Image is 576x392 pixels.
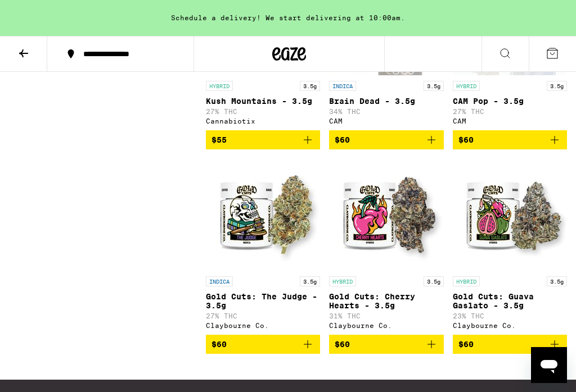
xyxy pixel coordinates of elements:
[329,130,443,149] button: Add to bag
[453,335,567,354] button: Add to bag
[329,117,443,125] div: CAM
[335,135,350,144] span: $60
[453,158,567,335] a: Open page for Gold Cuts: Guava Gaslato - 3.5g from Claybourne Co.
[453,292,567,310] p: Gold Cuts: Guava Gaslato - 3.5g
[453,312,567,320] p: 23% THC
[206,312,320,320] p: 27% THC
[453,130,567,149] button: Add to bag
[453,158,566,271] img: Claybourne Co. - Gold Cuts: Guava Gaslato - 3.5g
[330,158,443,271] img: Claybourne Co. - Gold Cuts: Cherry Hearts - 3.5g
[206,117,320,125] div: Cannabiotix
[206,130,320,149] button: Add to bag
[329,81,356,91] p: INDICA
[206,292,320,310] p: Gold Cuts: The Judge - 3.5g
[206,81,233,91] p: HYBRID
[329,97,443,106] p: Brain Dead - 3.5g
[458,340,474,349] span: $60
[453,108,567,115] p: 27% THC
[547,276,567,286] p: 3.5g
[300,276,320,286] p: 3.5g
[453,97,567,106] p: CAM Pop - 3.5g
[329,292,443,310] p: Gold Cuts: Cherry Hearts - 3.5g
[207,158,319,271] img: Claybourne Co. - Gold Cuts: The Judge - 3.5g
[329,108,443,115] p: 34% THC
[453,117,567,125] div: CAM
[329,322,443,329] div: Claybourne Co.
[206,97,320,106] p: Kush Mountains - 3.5g
[329,335,443,354] button: Add to bag
[206,322,320,329] div: Claybourne Co.
[211,135,227,144] span: $55
[453,322,567,329] div: Claybourne Co.
[329,158,443,335] a: Open page for Gold Cuts: Cherry Hearts - 3.5g from Claybourne Co.
[424,81,444,91] p: 3.5g
[458,135,474,144] span: $60
[453,81,480,91] p: HYBRID
[329,312,443,320] p: 31% THC
[211,340,227,349] span: $60
[547,81,567,91] p: 3.5g
[206,108,320,115] p: 27% THC
[300,81,320,91] p: 3.5g
[206,335,320,354] button: Add to bag
[531,347,567,383] iframe: Button to launch messaging window
[424,276,444,286] p: 3.5g
[329,276,356,286] p: HYBRID
[206,158,320,335] a: Open page for Gold Cuts: The Judge - 3.5g from Claybourne Co.
[453,276,480,286] p: HYBRID
[335,340,350,349] span: $60
[206,276,233,286] p: INDICA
